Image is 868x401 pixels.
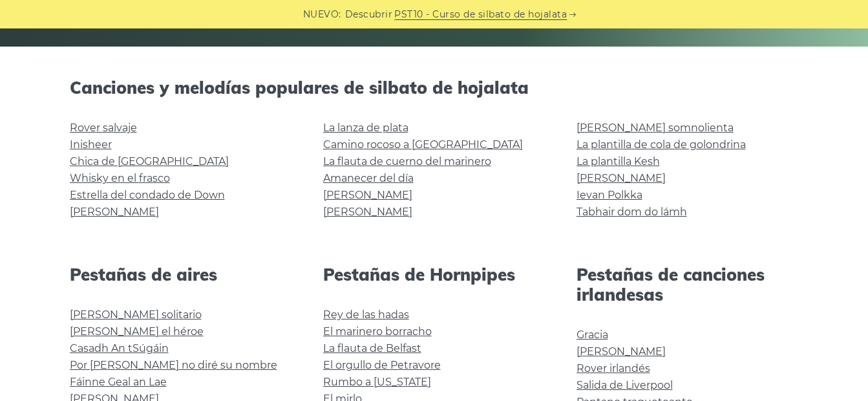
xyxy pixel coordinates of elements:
[577,206,687,218] a: Tabhair dom do lámh
[70,359,277,371] a: Por [PERSON_NAME] no diré su nombre
[70,376,167,388] a: Fáinne Geal an Lae
[577,329,608,341] a: Gracia
[70,172,170,184] a: Whisky en el frasco
[323,172,414,184] a: Amanecer del día
[323,376,431,388] a: Rumbo a [US_STATE]
[70,265,292,285] h2: Pestañas de aires
[70,206,159,218] a: [PERSON_NAME]
[70,309,202,321] a: [PERSON_NAME] solitario
[323,265,545,285] h2: Pestañas de Hornpipes
[70,155,229,168] a: Chica de [GEOGRAPHIC_DATA]
[345,7,393,22] span: Descubrir
[70,122,137,134] a: Rover salvaje
[70,342,169,354] a: Casadh An tSúgáin
[303,7,341,22] span: NUEVO:
[577,155,660,168] a: La plantilla Kesh
[323,359,441,371] a: El orgullo de Petravore
[577,172,666,184] a: [PERSON_NAME]
[70,138,112,151] a: Inisheer
[577,122,734,134] a: [PERSON_NAME] somnolienta
[323,138,523,151] a: Camino rocoso a [GEOGRAPHIC_DATA]
[70,325,204,338] a: [PERSON_NAME] el héroe
[577,379,673,391] a: Salida de Liverpool
[323,155,491,168] a: La flauta de cuerno del marinero
[577,345,666,358] a: [PERSON_NAME]
[323,206,412,218] a: [PERSON_NAME]
[323,309,409,321] a: Rey de las hadas
[577,138,746,151] a: La plantilla de cola de golondrina
[323,325,432,338] a: El marinero borracho
[323,189,412,201] a: [PERSON_NAME]
[70,78,799,98] h2: Canciones y melodías populares de silbato de hojalata
[577,189,642,201] a: Ievan Polkka
[394,7,567,22] a: PST10 - Curso de silbato de hojalata
[394,8,567,20] font: PST10 - Curso de silbato de hojalata
[323,342,421,354] a: La flauta de Belfast
[323,122,408,134] a: La lanza de plata
[577,265,799,305] h2: Pestañas de canciones irlandesas
[577,362,650,374] a: Rover irlandés
[70,189,225,201] a: Estrella del condado de Down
